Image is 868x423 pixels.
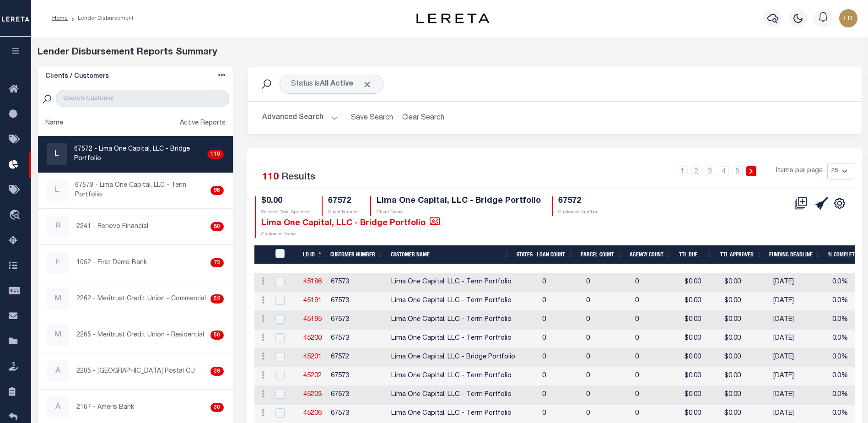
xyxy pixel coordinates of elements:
button: Save Search [345,109,399,127]
td: 0 [582,367,631,386]
div: Name [45,119,63,129]
a: 45202 [303,373,322,379]
img: logo-dark.svg [416,13,490,23]
span: 110 [262,173,279,182]
td: 0 [539,367,582,386]
h4: Lima One Capital, LLC - Bridge Portfolio [377,196,541,206]
td: [DATE] [770,273,829,292]
a: 45186 [303,279,322,285]
td: [DATE] [770,292,829,311]
button: Advanced Search [262,109,338,127]
a: 1 [678,166,688,176]
p: Client Number [328,209,359,216]
a: 2 [691,166,701,176]
a: M2265 - Meritrust Credit Union - Residential50 [38,317,233,353]
div: M [47,324,69,346]
th: States [513,245,533,264]
div: Lender Disbursement Reports Summary [38,46,862,60]
td: 0 [539,292,582,311]
a: Home [52,16,68,21]
a: 45191 [303,298,322,304]
th: Ttl Due: activate to sort column ascending [675,245,717,264]
td: [DATE] [770,330,829,348]
span: Items per page [776,166,823,176]
a: 5 [733,166,743,176]
div: Active Reports [180,119,226,129]
td: $0.00 [721,292,770,311]
td: 67573 [327,273,388,292]
div: F [47,252,69,274]
th: Agency Count: activate to sort column ascending [626,245,675,264]
div: 50 [210,331,223,340]
h4: Lima One Capital, LLC - Bridge Portfolio [261,216,440,228]
img: svg+xml;base64,PHN2ZyB4bWxucz0iaHR0cDovL3d3dy53My5vcmcvMjAwMC9zdmciIHBvaW50ZXItZXZlbnRzPSJub25lIi... [839,9,857,27]
a: 45203 [303,391,322,398]
h5: Clients / Customers [45,73,109,81]
p: Selected Total Approved [261,209,311,216]
td: [DATE] [770,367,829,386]
p: Customer Name [261,231,440,238]
div: 39 [210,367,223,376]
td: Lima One Capital, LLC - Term Portfolio [388,292,519,311]
td: 0 [582,330,631,348]
td: [DATE] [770,348,829,367]
b: All Active [320,81,353,88]
div: A [47,396,69,418]
h4: 67572 [328,196,359,206]
a: L67573 - Lima One Capital, LLC - Term Portfolio96 [38,173,233,208]
div: L [47,179,68,201]
td: $0.00 [721,330,770,348]
td: 0 [582,311,631,330]
p: 2241 - Renovo Financial [76,222,148,232]
td: 0 [631,292,681,311]
td: 0 [582,273,631,292]
p: 67572 - Lima One Capital, LLC - Bridge Portfolio [74,145,204,164]
span: Click to Remove [362,80,372,89]
td: 0 [539,330,582,348]
a: F1052 - First Demo Bank72 [38,245,233,281]
td: 67573 [327,311,388,330]
td: [DATE] [770,311,829,330]
div: 80 [210,222,223,231]
td: 0 [631,273,681,292]
td: 0 [539,386,582,405]
p: 2262 - Meritrust Credit Union - Commercial [76,294,206,304]
td: Lima One Capital, LLC - Term Portfolio [388,386,519,405]
td: 67573 [327,330,388,348]
td: Lima One Capital, LLC - Term Portfolio [388,367,519,386]
td: $0.00 [721,273,770,292]
a: 4 [719,166,729,176]
div: R [47,216,69,238]
a: 45200 [303,335,322,342]
td: 67573 [327,386,388,405]
i: travel_explore [9,210,23,222]
td: $0.00 [681,348,721,367]
div: 72 [210,258,223,267]
a: M2262 - Meritrust Credit Union - Commercial52 [38,281,233,317]
p: 1052 - First Demo Bank [76,258,147,268]
p: 2167 - Ameris Bank [76,403,134,412]
td: [DATE] [770,386,829,405]
td: $0.00 [681,292,721,311]
div: L [47,143,67,165]
td: 67572 [327,348,388,367]
th: Ttl Approved: activate to sort column ascending [717,245,766,264]
td: 0 [582,386,631,405]
td: Lima One Capital, LLC - Bridge Portfolio [388,348,519,367]
th: Loan Count: activate to sort column ascending [533,245,577,264]
td: $0.00 [721,348,770,367]
td: Lima One Capital, LLC - Term Portfolio [388,273,519,292]
p: Customer Number [558,209,598,216]
p: 2205 - [GEOGRAPHIC_DATA] Postal CU [76,367,195,376]
td: $0.00 [721,311,770,330]
h4: $0.00 [261,196,311,206]
a: 45206 [303,410,322,417]
td: 0 [631,311,681,330]
td: $0.00 [681,386,721,405]
th: Parcel Count: activate to sort column ascending [577,245,626,264]
div: A [47,360,69,382]
td: $0.00 [681,311,721,330]
td: 0 [539,348,582,367]
td: 67573 [327,367,388,386]
td: 0 [539,273,582,292]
